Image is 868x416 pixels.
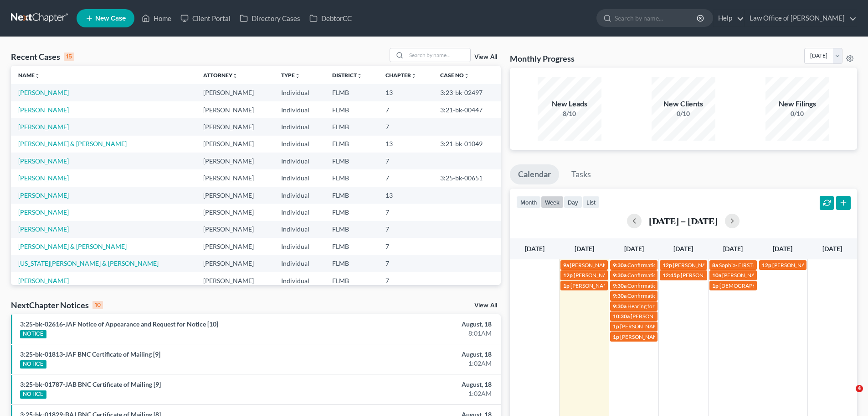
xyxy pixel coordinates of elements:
a: View All [474,54,497,60]
a: [PERSON_NAME] [18,277,69,284]
div: 8/10 [538,109,601,118]
span: [DATE] [525,245,544,253]
h2: [DATE] – [DATE] [649,216,718,226]
span: 8a [712,262,718,269]
i: unfold_more [357,73,362,79]
span: 12p [563,272,573,279]
span: 9:30a [613,282,627,289]
td: 7 [378,238,432,255]
div: NOTICE [20,330,46,338]
input: Search by name... [615,10,698,26]
span: 9a [563,262,569,269]
a: [US_STATE][PERSON_NAME] & [PERSON_NAME] [18,259,159,267]
td: [PERSON_NAME] [196,272,274,289]
td: [PERSON_NAME] [196,136,274,153]
span: [PERSON_NAME] [722,272,765,279]
td: [PERSON_NAME] [196,204,274,221]
span: [DATE] [673,245,693,253]
a: Law Office of [PERSON_NAME] [745,10,857,26]
td: 13 [378,136,432,153]
span: 1p [613,323,619,330]
span: 1p [613,333,619,340]
a: [PERSON_NAME] [18,123,69,131]
td: [PERSON_NAME] [196,169,274,186]
td: 7 [378,204,432,221]
span: [PERSON_NAME] [PHONE_NUMBER] [673,262,765,269]
td: Individual [274,153,325,169]
a: Tasks [563,164,599,184]
a: [PERSON_NAME] [18,157,69,165]
td: Individual [274,204,325,221]
div: NOTICE [20,360,46,369]
span: [DATE] [723,245,743,253]
span: New Case [95,15,126,22]
div: 0/10 [765,109,829,118]
td: Individual [274,255,325,272]
td: FLMB [325,272,378,289]
a: View All [474,302,497,309]
a: Calendar [510,164,559,184]
td: 7 [378,272,432,289]
td: FLMB [325,204,378,221]
td: Individual [274,169,325,186]
td: Individual [274,136,325,153]
a: [PERSON_NAME] [18,225,69,233]
td: 7 [378,169,432,186]
i: unfold_more [232,73,238,79]
a: 3:25-bk-01813-JAF BNC Certificate of Mailing [9] [20,350,160,358]
span: [DEMOGRAPHIC_DATA][PERSON_NAME] [719,282,822,289]
td: [PERSON_NAME] [196,101,274,118]
a: Typeunfold_more [281,72,300,79]
span: [PERSON_NAME] [PHONE_NUMBER] [570,262,662,269]
td: 3:21-bk-00447 [433,101,501,118]
a: [PERSON_NAME] [18,89,69,96]
td: 3:25-bk-00651 [433,169,501,186]
span: Confirmation hearing for Oakcies [PERSON_NAME] & [PERSON_NAME] [627,272,799,279]
td: 7 [378,153,432,169]
td: FLMB [325,118,378,135]
td: [PERSON_NAME] [196,187,274,204]
div: New Filings [765,99,829,109]
td: 3:23-bk-02497 [433,84,501,101]
a: 3:25-bk-01787-JAB BNC Certificate of Mailing [9] [20,380,161,388]
div: 10 [92,301,103,309]
button: week [541,196,564,208]
a: Attorneyunfold_more [203,72,238,79]
a: [PERSON_NAME] & [PERSON_NAME] [18,242,127,250]
td: FLMB [325,136,378,153]
a: [PERSON_NAME] [18,191,69,199]
div: NextChapter Notices [11,300,103,311]
span: [PERSON_NAME] [PHONE_NUMBER] [631,313,723,320]
span: [DATE] [624,245,644,253]
span: 12:45p [663,272,680,279]
td: Individual [274,238,325,255]
a: [PERSON_NAME] [18,174,69,182]
h3: Monthly Progress [510,53,575,64]
div: 8:01AM [340,329,492,338]
div: Recent Cases [11,51,74,62]
td: [PERSON_NAME] [196,255,274,272]
a: Chapterunfold_more [385,72,416,79]
a: Case Nounfold_more [440,72,469,79]
td: 7 [378,255,432,272]
div: 1:02AM [340,359,492,368]
td: Individual [274,221,325,238]
div: NOTICE [20,390,46,399]
td: [PERSON_NAME] [196,238,274,255]
div: August, 18 [340,380,492,389]
td: 7 [378,118,432,135]
span: 10a [712,272,721,279]
td: FLMB [325,187,378,204]
a: [PERSON_NAME] & [PERSON_NAME] [18,140,127,147]
span: [DATE] [773,245,792,253]
i: unfold_more [464,73,469,79]
span: [PERSON_NAME] [PHONE_NUMBER] [681,272,773,279]
td: 13 [378,187,432,204]
i: unfold_more [295,73,300,79]
span: 9:30a [613,272,627,279]
span: [PERSON_NAME] [PHONE_NUMBER] [570,282,663,289]
div: 1:02AM [340,389,492,398]
span: Confirmation hearing for Oakcies [PERSON_NAME] & [PERSON_NAME] [627,262,799,269]
span: 12p [762,262,771,269]
span: [PERSON_NAME] [PHONE_NUMBER] [574,272,666,279]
